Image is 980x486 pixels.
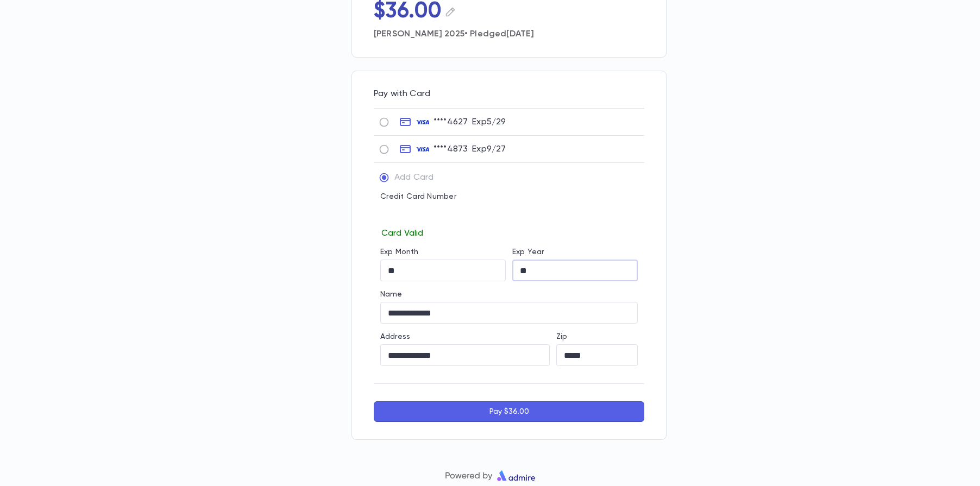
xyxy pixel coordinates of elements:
button: Pay $36.00 [374,401,644,422]
label: Name [380,290,403,299]
p: Add Card [394,172,434,183]
p: Exp 9 / 27 [472,144,506,155]
p: [PERSON_NAME] 2025 • Pledged [DATE] [374,24,644,40]
p: Exp 5 / 29 [472,117,506,128]
label: Exp Year [512,248,544,256]
label: Exp Month [380,248,418,256]
iframe: card [380,204,638,226]
p: Card Valid [380,226,638,239]
p: Pay with Card [374,89,644,99]
label: Zip [556,332,567,341]
label: Address [380,332,410,341]
p: Credit Card Number [380,192,638,201]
